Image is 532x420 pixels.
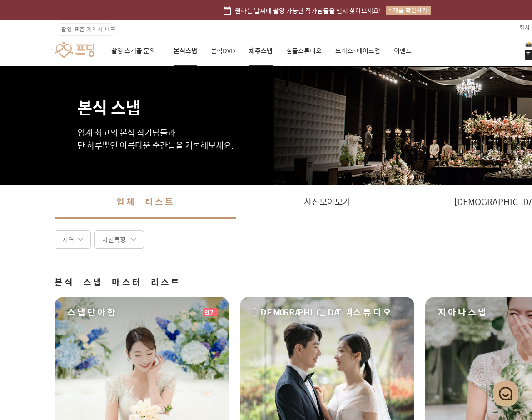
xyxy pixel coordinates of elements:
div: 인기 [203,308,217,316]
a: 본식DVD [211,35,235,66]
a: 설정 [117,288,174,311]
span: 설정 [140,302,151,309]
a: 촬영 스케줄 문의 [111,35,160,66]
a: 본식스냅 [174,35,197,66]
span: [DEMOGRAPHIC_DATA]스튜디오 [253,306,393,319]
div: 사진특징 [94,230,144,249]
span: 원하는 날짜에 촬영 가능한 작가님들을 먼저 찾아보세요! [235,5,381,15]
span: 대화 [83,302,94,310]
a: 업체 리스트 [55,185,236,219]
a: 제주스냅 [249,35,273,66]
span: 홈 [29,302,34,309]
a: 드레스·메이크업 [335,35,380,66]
span: 지아나스냅 [438,306,488,319]
a: 사진모아보기 [236,185,418,219]
span: 본식 스냅 마스터 리스트 [55,276,181,289]
a: 촬영 표준 계약서 배포 [55,23,116,36]
span: 스냅단아한 [67,306,117,319]
a: 대화 [60,288,117,311]
div: 스케줄 확인하기 [386,6,431,15]
a: 홈 [3,288,60,311]
a: 이벤트 [394,35,412,66]
span: 촬영 표준 계약서 배포 [61,25,116,33]
a: 심플스튜디오 [286,35,322,66]
div: 지역 [55,230,91,249]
